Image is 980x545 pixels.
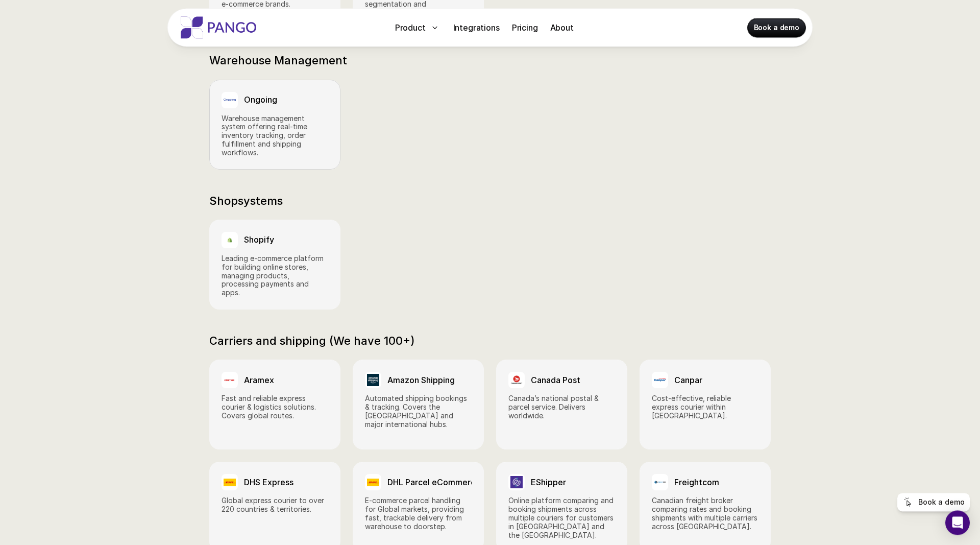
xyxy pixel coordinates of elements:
p: Online platform comparing and booking shipments across multiple couriers for customers in [GEOGRA... [508,496,615,539]
p: Automated shipping bookings & tracking. Covers the [GEOGRAPHIC_DATA] and major international hubs. [365,394,472,429]
p: E-commerce parcel handling for Global markets, providing fast, trackable delivery from warehouse ... [365,496,472,531]
a: Book a demo [897,493,970,511]
p: Warehouse management system offering real‑time inventory tracking, order fulfillment and shipping... [222,114,328,157]
h3: EShipper [531,478,566,487]
p: Book a demo [918,498,965,507]
p: Canada’s national postal & parcel service. Delivers worldwide. [508,394,615,420]
h3: Freightcom [674,478,719,487]
a: Integrations [449,19,504,36]
h3: DHL Parcel eCommerce [387,478,480,487]
p: About [550,21,574,34]
h3: Canpar [674,375,702,385]
h3: Shopify [244,235,274,245]
h2: Warehouse Management [209,54,347,67]
p: Pricing [512,21,538,34]
div: Open Intercom Messenger [945,510,970,535]
a: Book a demo [748,18,805,37]
p: Leading e‑commerce platform for building online stores, managing products, processing payments an... [222,254,328,297]
a: Pricing [508,19,542,36]
h3: Canada Post [531,375,580,385]
h3: Ongoing [244,95,277,105]
h2: Shopsystems [209,194,283,207]
p: Global express courier to over 220 countries & territories. [222,496,328,514]
h3: Aramex [244,375,274,385]
h3: DHS Express [244,478,293,487]
a: About [546,19,578,36]
p: Cost-effective, reliable express courier within [GEOGRAPHIC_DATA]. [652,394,758,420]
p: Book a demo [754,22,799,33]
p: Fast and reliable express courier & logistics solutions. Covers global routes. [222,394,328,420]
h2: Carriers and shipping (We have 100+) [209,334,415,347]
h3: Amazon Shipping [387,375,455,385]
p: Integrations [453,21,500,34]
p: Product [395,21,426,34]
p: Canadian freight broker comparing rates and booking shipments with multiple carriers across [GEOG... [652,496,758,531]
